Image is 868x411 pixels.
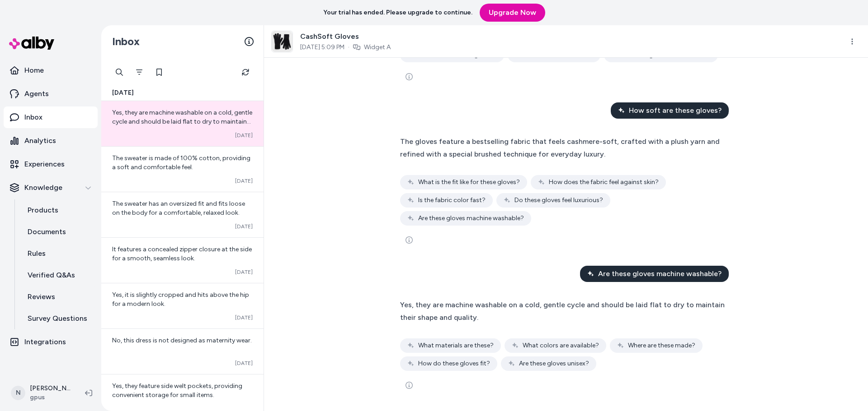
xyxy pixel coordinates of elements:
[112,337,252,344] span: No, this dress is not designed as maternity wear.
[112,109,252,134] span: Yes, they are machine washable on a cold, gentle cycle and should be laid flat to dry to maintain...
[4,83,98,105] a: Agents
[24,88,49,99] p: Agents
[30,393,71,402] span: gpus
[4,153,98,175] a: Experiences
[235,314,253,321] span: [DATE]
[19,199,98,221] a: Products
[418,178,520,187] span: What is the fit like for these gloves?
[112,382,242,399] span: Yes, they feature side welt pockets, providing convenient storage for small items.
[101,328,264,374] a: No, this dress is not designed as maternity wear.[DATE]
[236,63,255,81] button: Refresh
[400,137,720,158] span: The gloves feature a bestselling fabric that feels cashmere-soft, crafted with a plush yarn and r...
[300,43,344,52] span: [DATE] 5:09 PM
[130,63,148,81] button: Filter
[28,226,66,237] p: Documents
[19,221,98,243] a: Documents
[30,384,71,393] p: [PERSON_NAME]
[19,286,98,308] a: Reviews
[364,43,391,52] a: Widget A
[418,196,486,205] span: Is the fabric color fast?
[24,135,56,146] p: Analytics
[400,300,725,322] span: Yes, they are machine washable on a cold, gentle cycle and should be laid flat to dry to maintain...
[112,35,140,48] h2: Inbox
[19,308,98,329] a: Survey Questions
[418,359,490,368] span: How do these gloves fit?
[300,31,391,42] span: CashSoft Gloves
[28,291,55,302] p: Reviews
[112,200,245,217] span: The sweater has an oversized fit and fits loose on the body for a comfortable, relaxed look.
[24,337,66,347] p: Integrations
[272,31,292,52] img: cn60802879.jpg
[5,379,78,407] button: N[PERSON_NAME]gpus
[101,101,264,146] a: Yes, they are machine washable on a cold, gentle cycle and should be laid flat to dry to maintain...
[28,270,75,281] p: Verified Q&As
[28,313,87,324] p: Survey Questions
[418,214,524,223] span: Are these gloves machine washable?
[348,43,349,52] span: ·
[400,68,418,86] button: See more
[24,65,44,76] p: Home
[101,192,264,237] a: The sweater has an oversized fit and fits loose on the body for a comfortable, relaxed look.[DATE]
[628,341,695,350] span: Where are these made?
[101,146,264,192] a: The sweater is made of 100% cotton, providing a soft and comfortable feel.[DATE]
[598,268,722,279] span: Are these gloves machine washable?
[24,112,42,123] p: Inbox
[235,360,253,367] span: [DATE]
[4,130,98,152] a: Analytics
[629,105,722,116] span: How soft are these gloves?
[24,159,65,170] p: Experiences
[480,4,545,22] a: Upgrade Now
[19,243,98,264] a: Rules
[4,331,98,353] a: Integrations
[112,245,252,262] span: It features a concealed zipper closure at the side for a smooth, seamless look.
[514,196,603,205] span: Do these gloves feel luxurious?
[9,37,54,50] img: alby Logo
[101,237,264,283] a: It features a concealed zipper closure at the side for a smooth, seamless look.[DATE]
[101,283,264,328] a: Yes, it is slightly cropped and hits above the hip for a modern look.[DATE]
[112,88,134,97] span: [DATE]
[112,154,250,171] span: The sweater is made of 100% cotton, providing a soft and comfortable feel.
[235,268,253,276] span: [DATE]
[523,341,599,350] span: What colors are available?
[418,341,494,350] span: What materials are these?
[24,182,62,193] p: Knowledge
[400,231,418,249] button: See more
[19,264,98,286] a: Verified Q&As
[235,223,253,230] span: [DATE]
[549,178,659,187] span: How does the fabric feel against skin?
[4,60,98,81] a: Home
[28,248,46,259] p: Rules
[4,177,98,199] button: Knowledge
[235,177,253,185] span: [DATE]
[11,386,25,400] span: N
[112,291,249,308] span: Yes, it is slightly cropped and hits above the hip for a modern look.
[4,106,98,128] a: Inbox
[400,376,418,394] button: See more
[28,205,58,216] p: Products
[323,8,472,17] p: Your trial has ended. Please upgrade to continue.
[519,359,589,368] span: Are these gloves unisex?
[235,132,253,139] span: [DATE]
